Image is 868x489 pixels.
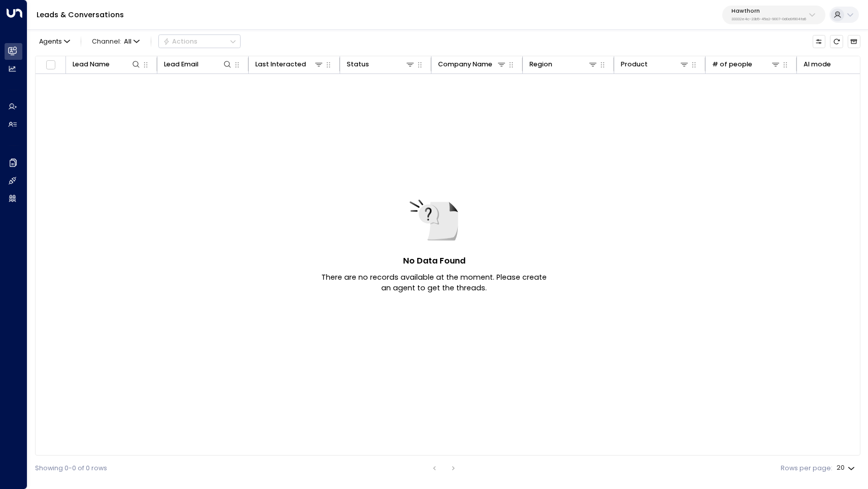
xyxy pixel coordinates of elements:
[438,59,492,70] div: Company Name
[255,59,306,70] div: Last Interacted
[45,59,56,70] span: Toggle select all
[781,464,832,473] label: Rows per page:
[837,461,857,475] div: 20
[731,17,806,21] p: 33332e4c-23b5-45a2-9007-0d0a9f804fa6
[403,255,465,267] h5: No Data Found
[158,34,241,48] div: Button group with a nested menu
[73,59,142,70] div: Lead Name
[347,59,416,70] div: Status
[428,462,460,474] nav: pagination navigation
[158,34,241,48] button: Actions
[347,59,369,70] div: Status
[621,59,648,70] div: Product
[529,59,552,70] div: Region
[848,35,860,48] button: Archived Leads
[88,35,143,48] button: Channel:All
[438,59,507,70] div: Company Name
[124,38,131,45] span: All
[163,37,198,46] div: Actions
[73,59,110,70] div: Lead Name
[830,35,843,48] span: Refresh
[320,272,548,294] p: There are no records available at the moment. Please create an agent to get the threads.
[804,59,831,70] div: AI mode
[813,35,825,48] button: Customize
[39,39,62,45] span: Agents
[712,59,781,70] div: # of people
[621,59,690,70] div: Product
[164,59,233,70] div: Lead Email
[164,59,198,70] div: Lead Email
[712,59,752,70] div: # of people
[722,6,825,24] button: Hawthorn33332e4c-23b5-45a2-9007-0d0a9f804fa6
[35,464,107,473] div: Showing 0-0 of 0 rows
[35,35,73,48] button: Agents
[88,35,143,48] span: Channel:
[731,8,806,14] p: Hawthorn
[529,59,598,70] div: Region
[37,10,124,20] a: Leads & Conversations
[255,59,324,70] div: Last Interacted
